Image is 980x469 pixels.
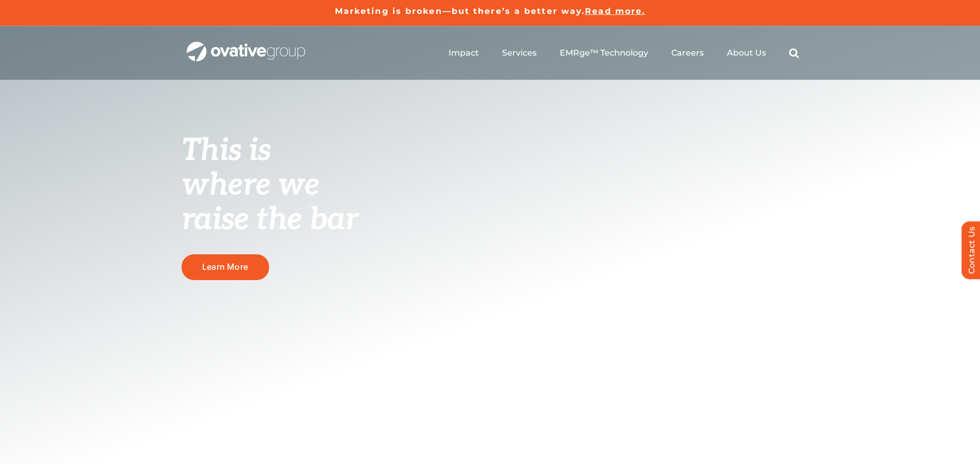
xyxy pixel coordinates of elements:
a: EMRge™ Technology [560,48,648,58]
a: Impact [449,48,479,58]
span: Learn More [202,262,248,272]
a: Careers [671,48,704,58]
a: OG_Full_horizontal_WHT [187,41,305,50]
span: This is [182,132,271,169]
nav: Menu [449,37,799,70]
span: where we raise the bar [182,167,358,238]
a: Read more. [585,6,645,16]
a: Search [789,48,799,58]
a: Marketing is broken—but there’s a better way. [335,6,585,16]
a: Services [502,48,537,58]
a: Learn More [182,254,269,280]
a: About Us [727,48,766,58]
